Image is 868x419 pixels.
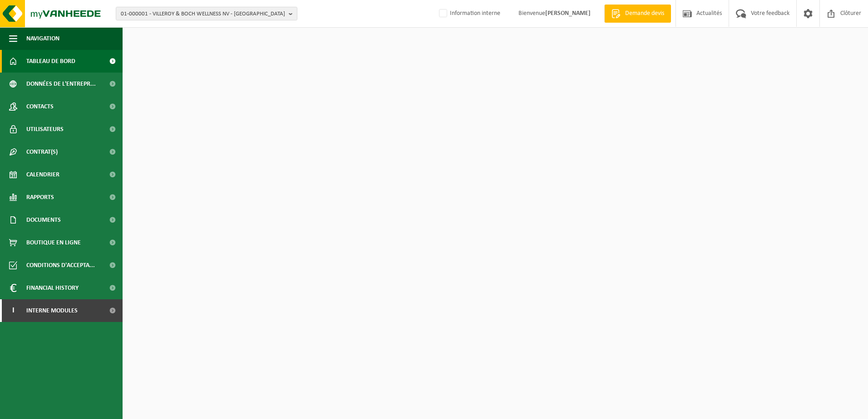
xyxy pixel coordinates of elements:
[121,7,285,21] span: 01-000001 - VILLEROY & BOCH WELLNESS NV - [GEOGRAPHIC_DATA]
[26,277,79,299] span: Financial History
[26,209,61,231] span: Documents
[26,254,95,277] span: Conditions d'accepta...
[26,163,59,186] span: Calendrier
[545,10,591,17] strong: [PERSON_NAME]
[26,50,75,73] span: Tableau de bord
[604,5,671,23] a: Demande devis
[437,7,500,20] label: Information interne
[26,95,54,118] span: Contacts
[26,299,78,322] span: Interne modules
[26,231,81,254] span: Boutique en ligne
[26,73,96,95] span: Données de l'entrepr...
[26,27,59,50] span: Navigation
[26,186,54,209] span: Rapports
[9,299,17,322] span: I
[116,7,297,20] button: 01-000001 - VILLEROY & BOCH WELLNESS NV - [GEOGRAPHIC_DATA]
[623,9,666,18] span: Demande devis
[26,118,64,141] span: Utilisateurs
[26,141,58,163] span: Contrat(s)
